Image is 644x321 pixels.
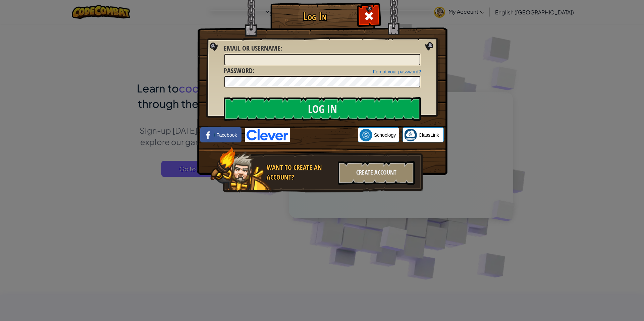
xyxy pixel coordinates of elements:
img: schoology.png [360,129,372,141]
iframe: Sign in with Google Button [290,128,358,142]
label: : [224,44,282,53]
input: Log In [224,97,421,121]
label: : [224,66,254,76]
div: Create Account [338,161,415,185]
span: Schoology [374,132,396,138]
span: Password [224,66,253,75]
img: facebook_small.png [202,129,215,141]
div: Want to create an account? [267,163,334,182]
img: classlink-logo-small.png [404,129,417,141]
span: Email or Username [224,44,280,53]
span: Facebook [216,132,237,138]
span: ClassLink [419,132,439,138]
a: Forgot your password? [373,69,421,74]
img: clever-logo-blue.png [245,128,290,142]
h1: Log In [272,10,358,22]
